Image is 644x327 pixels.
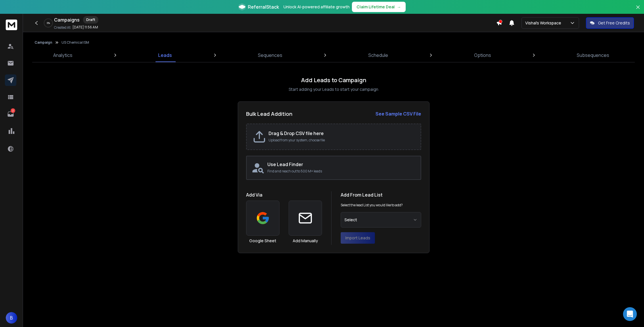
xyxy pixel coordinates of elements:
[397,4,401,10] span: →
[344,217,357,223] span: Select
[11,108,15,113] p: 2
[267,169,416,174] p: Find and reach out to 500 M+ leads
[246,110,292,118] h2: Bulk Lead Addition
[246,191,322,198] h1: Add Via
[598,20,630,26] p: Get Free Credits
[53,52,72,59] p: Analytics
[269,138,415,143] p: Upload from your system, choose file
[368,52,388,59] p: Schedule
[352,2,406,12] button: Claim Lifetime Deal→
[34,40,52,45] button: Campaign
[6,312,17,324] button: B
[573,48,613,62] a: Subsequences
[375,110,421,117] a: See Sample CSV File
[83,16,98,24] div: Draft
[47,21,50,25] p: 0 %
[623,307,637,321] div: Open Intercom Messenger
[283,4,350,10] p: Unlock AI-powered affiliate growth
[341,191,421,198] h1: Add From Lead List
[50,48,76,62] a: Analytics
[5,108,16,120] a: 2
[54,16,80,23] h1: Campaigns
[471,48,494,62] a: Options
[293,238,318,244] h3: Add Manually
[375,111,421,117] strong: See Sample CSV File
[634,3,642,17] button: Close banner
[54,25,71,30] p: Created At:
[248,3,279,10] span: ReferralStack
[269,130,415,137] h2: Drag & Drop CSV file here
[62,40,89,45] p: US Chemical ISM
[258,52,282,59] p: Sequences
[577,52,609,59] p: Subsequences
[249,238,276,244] h3: Google Sheet
[365,48,392,62] a: Schedule
[254,48,286,62] a: Sequences
[155,48,175,62] a: Leads
[158,52,172,59] p: Leads
[301,76,366,84] h1: Add Leads to Campaign
[525,20,563,26] p: Vishal's Workspace
[341,203,403,207] p: Select the lead List you would like to add?
[267,161,416,168] h2: Use Lead Finder
[289,86,378,92] p: Start adding your Leads to start your campaign
[586,17,634,29] button: Get Free Credits
[72,25,98,30] p: [DATE] 11:56 AM
[474,52,491,59] p: Options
